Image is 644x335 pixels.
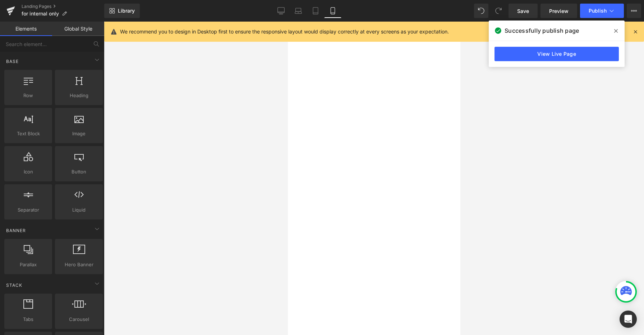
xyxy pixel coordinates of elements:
[474,4,488,18] button: Undo
[5,227,27,234] span: Banner
[505,26,579,35] span: Successfully publish page
[6,316,50,323] span: Tabs
[324,4,341,18] a: Mobile
[6,168,50,176] span: Icon
[589,8,607,14] span: Publish
[6,206,50,214] span: Separator
[6,261,50,268] span: Parallax
[57,261,101,268] span: Hero Banner
[22,11,59,17] span: for internal only
[307,4,324,18] a: Tablet
[5,282,23,289] span: Stack
[52,22,104,36] a: Global Style
[120,28,449,36] p: We recommend you to design in Desktop first to ensure the responsive layout would display correct...
[272,4,290,18] a: Desktop
[491,4,506,18] button: Redo
[517,7,529,15] span: Save
[620,311,637,328] div: Open Intercom Messenger
[22,4,104,9] a: Landing Pages
[580,4,624,18] button: Publish
[57,130,101,137] span: Image
[118,8,135,14] span: Library
[6,130,50,137] span: Text Block
[290,4,307,18] a: Laptop
[540,4,577,18] a: Preview
[57,206,101,214] span: Liquid
[57,92,101,99] span: Heading
[5,58,19,65] span: Base
[6,92,50,99] span: Row
[104,4,140,18] a: New Library
[57,168,101,176] span: Button
[549,7,569,15] span: Preview
[627,4,641,18] button: More
[494,47,619,61] a: View Live Page
[57,316,101,323] span: Carousel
